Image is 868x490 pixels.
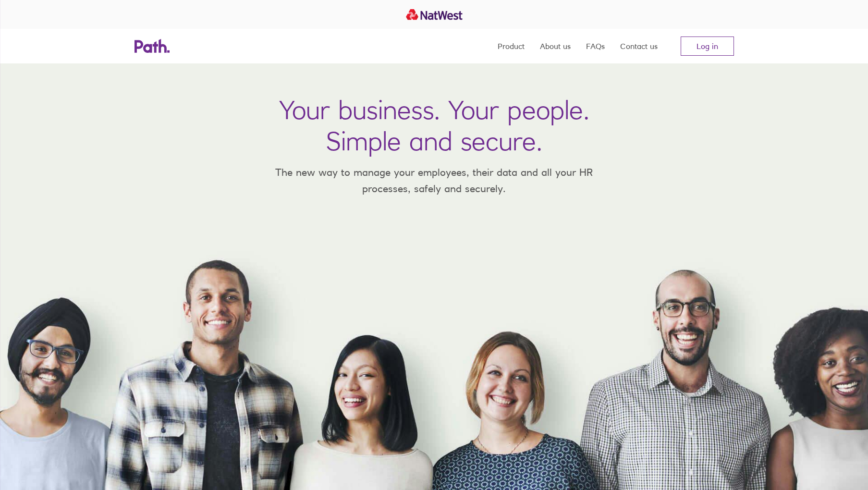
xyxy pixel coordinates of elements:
[261,164,607,196] p: The new way to manage your employees, their data and all your HR processes, safely and securely.
[498,29,525,63] a: Product
[279,94,589,157] h1: Your business. Your people. Simple and secure.
[586,29,605,63] a: FAQs
[620,29,658,63] a: Contact us
[540,29,571,63] a: About us
[681,37,734,56] a: Log in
